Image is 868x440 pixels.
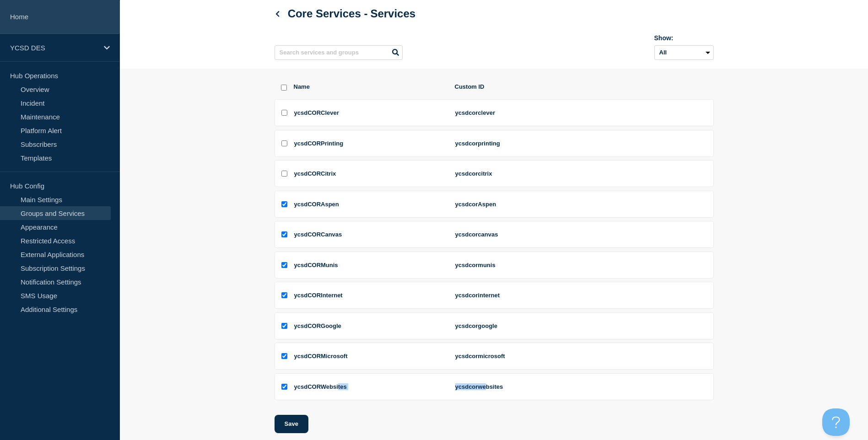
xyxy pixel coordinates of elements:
div: ycsdcorcanvas [455,231,709,238]
div: ycsdcorgoogle [455,322,709,329]
input: Search services and groups [275,45,403,60]
span: Custom ID [455,83,709,92]
input: ycsdCORMicrosoft checkbox [281,353,287,359]
span: ycsdCORPrinting [294,140,344,147]
div: Show: [654,34,714,42]
div: ycsdcorcitrix [455,170,709,177]
input: ycsdCORInternet checkbox [281,292,287,298]
span: ycsdCORCanvas [294,231,342,238]
div: ycsdcorAspen [455,201,709,208]
span: ycsdCORInternet [294,292,343,299]
div: ycsdcorwebsites [455,383,709,390]
span: ycsdCORAspen [294,201,339,208]
input: ycsdCORCanvas checkbox [281,231,287,237]
button: Save [275,415,308,433]
iframe: Help Scout Beacon - Open [822,408,850,436]
input: ycsdCORMunis checkbox [281,262,287,268]
div: ycsdcormunis [455,262,709,268]
p: YCSD DES [10,44,98,52]
input: ycsdCORClever checkbox [281,110,287,116]
span: Services [288,7,416,20]
select: Archived [654,45,714,60]
span: ycsdCORCitrix [294,170,336,177]
span: Core Services - [288,7,368,20]
div: ycsdcorclever [455,109,709,116]
input: ycsdCORGoogle checkbox [281,323,287,329]
div: ycsdcorinternet [455,292,709,299]
span: ycsdCORMicrosoft [294,353,348,360]
span: ycsdCORClever [294,109,339,116]
span: ycsdCORGoogle [294,322,341,329]
input: select all checkbox [281,85,287,91]
span: ycsdCORWebsites [294,383,347,390]
span: Name [294,83,444,92]
span: ycsdCORMunis [294,262,338,268]
input: ycsdCORPrinting checkbox [281,140,287,146]
div: ycsdcorprinting [455,140,709,147]
input: ycsdCORWebsites checkbox [281,384,287,390]
div: ycsdcormicrosoft [455,353,709,360]
input: ycsdCORAspen checkbox [281,201,287,207]
input: ycsdCORCitrix checkbox [281,171,287,177]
